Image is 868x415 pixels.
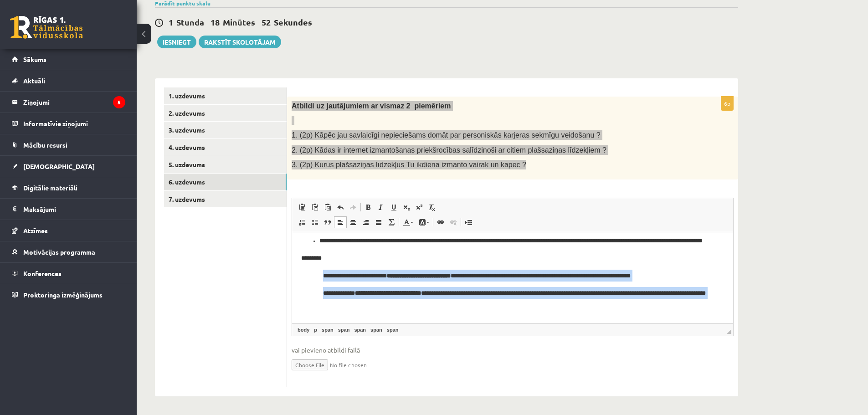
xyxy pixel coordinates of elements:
a: span element [352,326,368,334]
a: Mācību resursi [12,134,125,155]
a: Atzīmes [12,220,125,241]
a: Math [385,216,398,228]
legend: Maksājumi [23,199,125,220]
a: Remove Format [426,201,438,213]
a: Background Colour [416,216,432,228]
a: Paste (Ctrl+V) [296,201,308,213]
a: 4. uzdevums [164,139,287,156]
span: 1. (2p) Kāpēc jau savlaicīgi nepieciešams domāt par personiskās karjeras sekmīgu veidošanu ? [292,131,601,139]
a: Rakstīt skolotājam [199,36,281,48]
a: Insert/Remove Numbered List [296,216,308,228]
span: 18 [211,17,220,27]
a: Insert/Remove Bulleted List [308,216,321,228]
a: Aktuāli [12,70,125,91]
a: Underline (Ctrl+U) [387,201,400,213]
a: 6. uzdevums [164,174,287,190]
span: Motivācijas programma [23,248,95,256]
a: Italic (Ctrl+I) [375,201,387,213]
a: Centre [347,216,360,228]
a: Paste from Word [321,201,334,213]
legend: Ziņojumi [23,92,125,113]
a: Sākums [12,49,125,70]
a: Motivācijas programma [12,241,125,262]
span: 2. (2p) Kādas ir internet izmantošanas priekšrocības salīdzinoši ar citiem plašsaziņas līdzekļiem ? [292,146,606,154]
a: Unlink [447,216,460,228]
span: Digitālie materiāli [23,184,77,192]
a: span element [369,326,384,334]
span: vai pievieno atbildi failā [292,345,734,355]
span: 52 [262,17,271,27]
a: Paste as plain text (Ctrl+Shift+V) [308,201,321,213]
a: Align Left [334,216,347,228]
a: Insert Page Break for Printing [462,216,475,228]
span: Mācību resursi [23,141,67,149]
a: Redo (Ctrl+Y) [347,201,360,213]
a: span element [336,326,352,334]
legend: Informatīvie ziņojumi [23,113,125,134]
a: [DEMOGRAPHIC_DATA] [12,156,125,177]
span: Aktuāli [23,77,45,85]
a: Block Quote [321,216,334,228]
span: Stunda [176,17,204,27]
a: Superscript [413,201,426,213]
a: Subscript [400,201,413,213]
span: Konferences [23,269,62,277]
a: Proktoringa izmēģinājums [12,284,125,305]
a: Maksājumi [12,199,125,220]
a: 2. uzdevums [164,105,287,122]
a: Undo (Ctrl+Z) [334,201,347,213]
button: Iesniegt [157,36,196,48]
span: Minūtes [223,17,255,27]
span: Proktoringa izmēģinājums [23,291,103,299]
a: Digitālie materiāli [12,177,125,198]
a: body element [296,326,311,334]
a: 3. uzdevums [164,122,287,138]
a: 1. uzdevums [164,87,287,104]
a: Bold (Ctrl+B) [362,201,375,213]
a: Align Right [360,216,372,228]
span: Sākums [23,55,46,63]
a: p element [312,326,319,334]
a: Link (Ctrl+K) [434,216,447,228]
a: Informatīvie ziņojumi [12,113,125,134]
a: 7. uzdevums [164,191,287,208]
a: span element [320,326,335,334]
span: 3. (2p) Kurus plašsaziņas līdzekļus Tu ikdienā izmanto vairāk un kāpēc ? [292,161,526,169]
a: 5. uzdevums [164,156,287,173]
a: Ziņojumi5 [12,92,125,113]
span: Atzīmes [23,226,48,235]
a: Konferences [12,263,125,284]
a: span element [385,326,401,334]
a: Justify [372,216,385,228]
span: Sekundes [274,17,312,27]
i: 5 [113,96,125,108]
span: Drag to resize [727,329,731,334]
p: 6p [721,96,734,111]
a: Rīgas 1. Tālmācības vidusskola [10,16,83,39]
iframe: Rich Text Editor, wiswyg-editor-user-answer-47024778387300 [292,232,733,323]
span: [DEMOGRAPHIC_DATA] [23,162,95,170]
span: 1 [169,17,173,27]
span: Atbildi uz jautājumiem ar vismaz 2 piemēriem [292,102,451,110]
a: Text Colour [400,216,416,228]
